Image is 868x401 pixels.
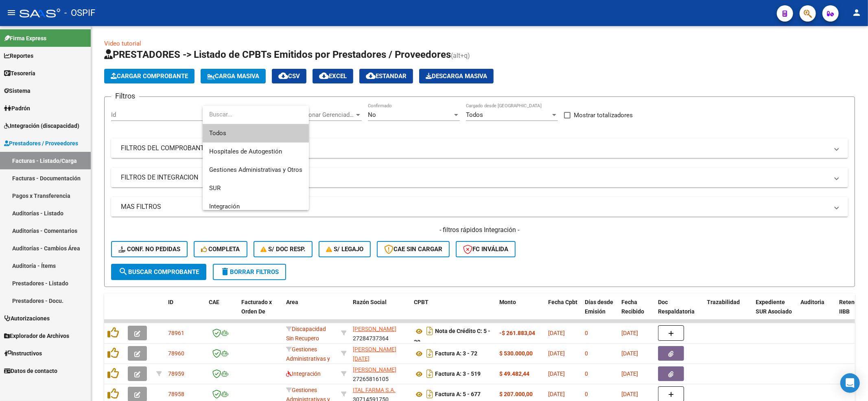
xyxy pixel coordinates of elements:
div: Open Intercom Messenger [840,373,860,393]
input: dropdown search [203,105,309,124]
span: SUR [209,184,221,192]
span: Hospitales de Autogestión [209,148,282,155]
span: Gestiones Administrativas y Otros [209,166,302,173]
span: Todos [209,124,302,142]
span: Integración [209,203,240,210]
